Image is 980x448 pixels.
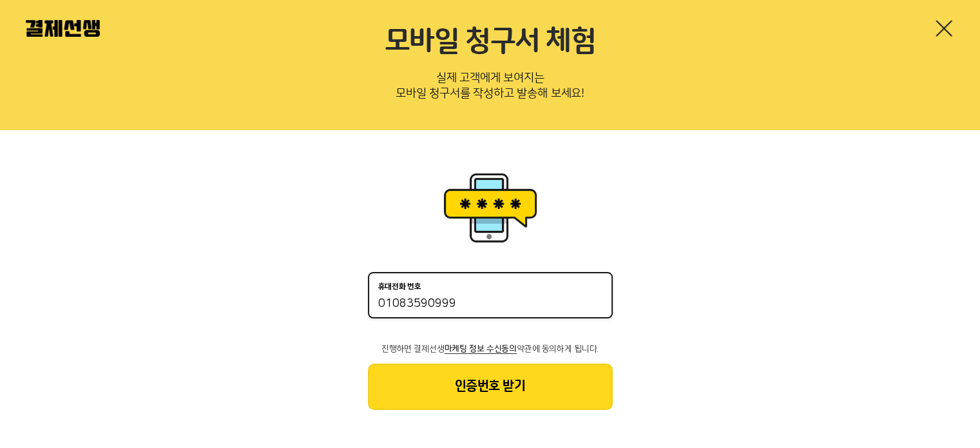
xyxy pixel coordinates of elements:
[445,344,517,353] span: 마케팅 정보 수신동의
[439,169,542,246] img: 휴대폰인증 이미지
[378,282,421,291] p: 휴대전화 번호
[368,344,613,353] p: 진행하면 결제선생 약관에 동의하게 됩니다.
[378,297,602,312] input: 휴대전화 번호
[26,67,954,110] p: 실제 고객에게 보여지는 모바일 청구서를 작성하고 발송해 보세요!
[368,364,613,410] button: 인증번호 받기
[26,20,100,37] img: 결제선생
